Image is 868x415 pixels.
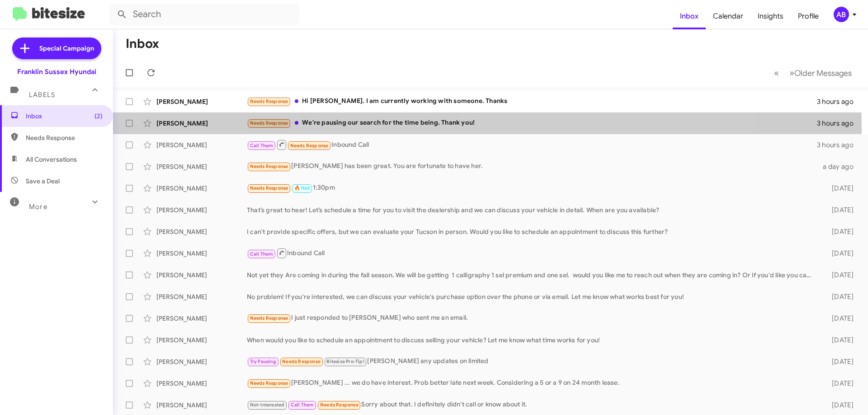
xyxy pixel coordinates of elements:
div: [PERSON_NAME] [156,184,247,193]
button: AB [826,7,858,22]
div: [DATE] [817,314,861,323]
span: Needs Response [250,163,288,169]
span: Needs Response [250,315,288,321]
span: 🔥 Hot [294,185,310,191]
span: Save a Deal [26,177,60,186]
span: Needs Response [250,380,288,386]
a: Profile [791,3,826,29]
span: » [789,67,794,79]
div: [PERSON_NAME] [156,314,247,323]
div: [PERSON_NAME] any updates on limited [247,356,817,367]
span: Bitesize Pro-Tip! [326,359,364,364]
span: Call Them [250,143,274,149]
div: Hi [PERSON_NAME]. I am currently working with someone. Thanks [247,96,817,107]
div: 3 hours ago [817,140,861,149]
div: [DATE] [817,401,861,410]
div: When would you like to schedule an appointment to discuss selling your vehicle? Let me know what ... [247,336,817,345]
div: [PERSON_NAME] has been great. You are fortunate to have her. [247,161,817,172]
div: Sorry about that. I definitely didn't call or know about it. [247,400,817,410]
span: Labels [29,91,55,99]
span: Needs Response [320,402,359,408]
span: Inbox [26,112,103,121]
div: Inbound Call [247,247,817,259]
div: [PERSON_NAME] [156,379,247,388]
span: Needs Response [250,98,288,104]
div: 1:30pm [247,183,817,193]
span: Call Them [250,251,274,257]
div: [PERSON_NAME] [156,119,247,128]
span: (2) [94,112,103,121]
div: Franklin Sussex Hyundai [17,67,96,76]
div: [PERSON_NAME] [156,227,247,236]
div: a day ago [817,162,861,171]
div: [PERSON_NAME] [156,162,247,171]
span: All Conversations [26,155,77,164]
a: Special Campaign [12,37,101,59]
div: AB [834,7,849,22]
div: 3 hours ago [817,97,861,106]
h1: Inbox [126,37,159,51]
div: [PERSON_NAME] ... we do have interest. Prob better late next week. Considering a 5 or a 9 on 24 m... [247,378,817,388]
span: Needs Response [290,143,329,149]
span: Older Messages [794,68,852,78]
a: Inbox [673,3,706,29]
div: [PERSON_NAME] [156,205,247,214]
div: I just responded to [PERSON_NAME] who sent me an email. [247,313,817,323]
div: [DATE] [817,227,861,236]
div: [DATE] [817,379,861,388]
span: Needs Response [282,359,321,364]
div: 3 hours ago [817,119,861,128]
div: [PERSON_NAME] [156,401,247,410]
span: Try Pausing [250,359,276,364]
div: That’s great to hear! Let’s schedule a time for you to visit the dealership and we can discuss yo... [247,205,817,214]
div: I can't provide specific offers, but we can evaluate your Tucson in person. Would you like to sch... [247,227,817,236]
span: Call Them [291,402,314,408]
span: Needs Response [250,185,288,191]
div: [PERSON_NAME] [156,270,247,280]
div: [PERSON_NAME] [156,249,247,258]
div: [PERSON_NAME] [156,140,247,149]
button: Next [784,64,857,82]
div: [DATE] [817,357,861,366]
div: [PERSON_NAME] [156,292,247,301]
div: [PERSON_NAME] [156,336,247,345]
a: Calendar [706,3,750,29]
a: Insights [750,3,791,29]
div: [PERSON_NAME] [156,97,247,106]
div: [DATE] [817,249,861,258]
div: Inbound Call [247,139,817,150]
div: [DATE] [817,292,861,301]
span: Special Campaign [39,44,94,53]
div: No problem! If you're interested, we can discuss your vehicle's purchase option over the phone or... [247,292,817,301]
div: [DATE] [817,336,861,345]
div: [DATE] [817,205,861,214]
div: [PERSON_NAME] [156,357,247,366]
div: [DATE] [817,270,861,280]
span: Not-Interested [250,402,285,408]
button: Previous [769,64,784,82]
nav: Page navigation example [769,64,857,82]
span: « [774,67,779,79]
span: Needs Response [250,120,288,126]
div: We're pausing our search for the time being. Thank you! [247,118,817,128]
span: More [29,203,47,211]
span: Needs Response [26,133,103,142]
input: Search [109,4,299,25]
div: [DATE] [817,184,861,193]
div: Not yet they Are coming in during the fall season. We will be getting 1 calligraphy 1 sel premium... [247,270,817,280]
